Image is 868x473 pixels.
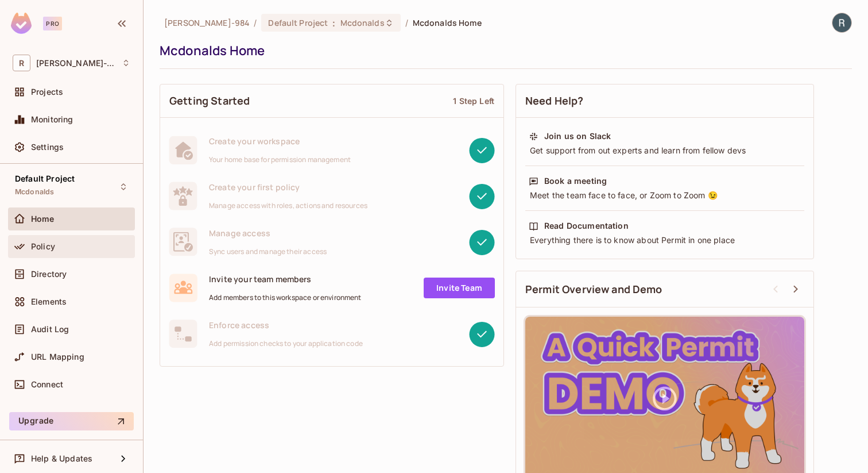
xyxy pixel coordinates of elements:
[209,182,367,193] span: Create your first policy
[31,87,63,97] span: Projects
[832,13,851,32] img: Ritik Gariya
[544,175,607,187] div: Book a meeting
[544,130,611,142] div: Join us on Slack
[332,18,336,28] span: :
[405,17,408,28] li: /
[209,247,327,256] span: Sync users and manage their access
[424,278,495,298] a: Invite Team
[31,214,55,224] span: Home
[209,293,362,302] span: Add members to this workspace or environment
[31,297,67,306] span: Elements
[544,220,629,232] div: Read Documentation
[453,95,494,106] div: 1 Step Left
[160,42,846,59] div: Mcdonalds Home
[11,13,32,34] img: SReyMgAAAABJRU5ErkJggg==
[525,282,662,297] span: Permit Overview and Demo
[529,145,801,156] div: Get support from out experts and learn from fellow devs
[529,190,801,201] div: Meet the team face to face, or Zoom to Zoom 😉
[13,55,30,71] span: R
[9,412,134,430] button: Upgrade
[31,270,67,279] span: Directory
[525,94,584,108] span: Need Help?
[209,274,362,284] span: Invite your team members
[15,187,54,197] span: Mcdonalds
[31,325,69,334] span: Audit Log
[209,155,351,164] span: Your home base for permission management
[31,380,63,389] span: Connect
[31,454,92,463] span: Help & Updates
[209,136,351,147] span: Create your workspace
[31,352,84,362] span: URL Mapping
[31,115,73,124] span: Monitoring
[164,17,249,28] span: the active workspace
[15,174,75,183] span: Default Project
[340,17,385,28] span: Mcdonalds
[209,228,327,239] span: Manage access
[413,17,482,28] span: Mcdonalds Home
[36,59,116,68] span: Workspace: Ritik-984
[31,143,64,152] span: Settings
[209,201,367,210] span: Manage access with roles, actions and resources
[43,17,62,30] div: Pro
[209,320,363,330] span: Enforce access
[268,17,328,28] span: Default Project
[209,339,363,348] span: Add permission checks to your application code
[254,17,257,28] li: /
[169,94,250,108] span: Getting Started
[31,242,55,251] span: Policy
[529,234,801,246] div: Everything there is to know about Permit in one place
